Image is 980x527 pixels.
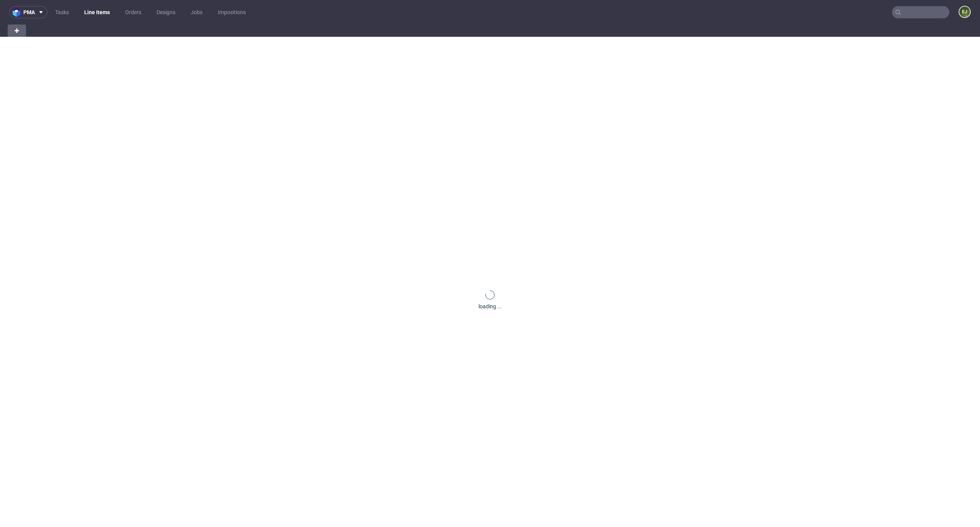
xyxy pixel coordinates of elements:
[121,6,146,18] a: Orders
[23,10,35,15] span: pma
[479,303,502,310] div: loading ...
[152,6,180,18] a: Designs
[51,6,73,18] a: Tasks
[959,7,970,17] figcaption: EJ
[13,8,23,17] img: logo
[186,6,207,18] a: Jobs
[213,6,250,18] a: Impositions
[80,6,114,18] a: Line Items
[9,6,47,18] button: pma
